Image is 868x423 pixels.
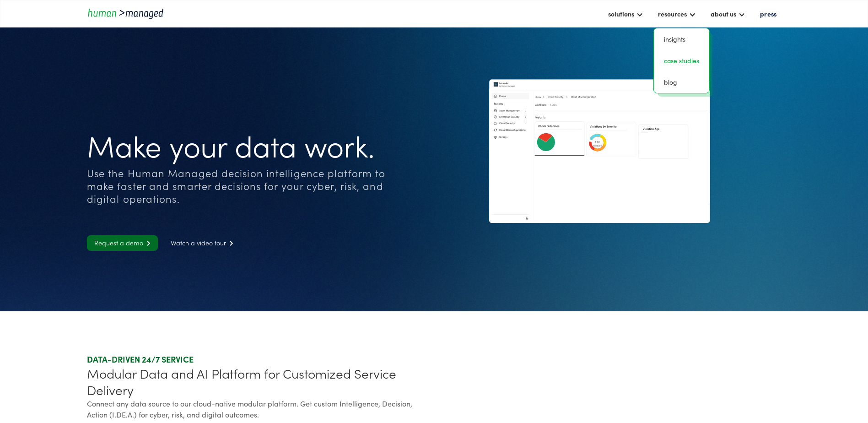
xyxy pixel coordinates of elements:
a: home [87,7,169,20]
g: Home [535,97,541,98]
div: Modular Data and AI Platform for Customized Service Delivery [87,365,431,398]
div: solutions [604,6,648,22]
div: resources [653,6,701,22]
g: Cloud Misconfigurations [499,129,525,131]
div: about us [706,6,750,22]
a: blog [658,75,706,89]
div: solutions [608,8,634,19]
g: Insights [535,116,545,119]
a: case studies [658,54,706,68]
g: Violation Age [643,128,659,131]
g: Enterprise Security [499,116,519,119]
h1: Make your data work. [87,127,387,162]
g: Home [499,96,506,98]
span:  [143,240,151,246]
a: press [755,6,781,22]
g: Asset Management [499,110,520,112]
div: Connect any data source to our cloud-native modular platform. Get custom Intelligence, Decision, ... [87,398,431,420]
a: Request a demo [87,235,158,251]
div: Use the Human Managed decision intelligence platform to make faster and smarter decisions for you... [87,167,387,205]
div: DATA-DRIVEN 24/7 SERVICE [87,354,431,365]
a: Watch a video tour [163,235,241,251]
g: Dashboard [535,104,546,106]
div: resources [658,8,687,19]
g: Reports [494,103,503,105]
span:  [226,240,233,246]
g: I.DE.A. [550,104,557,106]
a: insights [658,32,706,46]
div: about us [711,8,736,19]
